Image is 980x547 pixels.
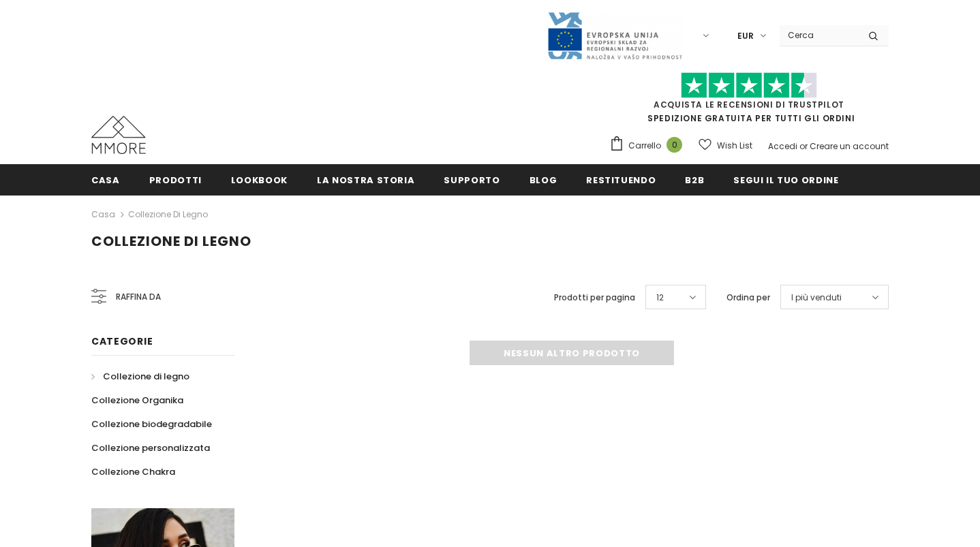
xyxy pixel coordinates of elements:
[91,364,189,388] a: Collezione di legno
[810,140,889,152] a: Creare un account
[586,164,656,195] a: Restituendo
[654,99,844,110] a: Acquista le recensioni di TrustPilot
[317,174,414,187] span: La nostra storia
[681,72,817,99] img: Fidati di Pilot Stars
[780,25,858,45] input: Search Site
[149,164,202,195] a: Prodotti
[609,78,889,124] span: SPEDIZIONE GRATUITA PER TUTTI GLI ORDINI
[231,174,288,187] span: Lookbook
[733,174,838,187] span: Segui il tuo ordine
[91,232,251,251] span: Collezione di legno
[116,290,161,304] span: Raffina da
[91,441,210,454] span: Collezione personalizzata
[733,164,838,195] a: Segui il tuo ordine
[91,465,175,478] span: Collezione Chakra
[91,460,175,484] a: Collezione Chakra
[91,116,146,154] img: Casi MMORE
[699,134,752,157] a: Wish List
[799,140,808,152] span: or
[91,418,212,431] span: Collezione biodegradabile
[91,394,183,407] span: Collezione Organika
[91,174,120,187] span: Casa
[128,208,208,220] a: Collezione di legno
[317,164,414,195] a: La nostra storia
[667,137,682,153] span: 0
[91,206,115,223] a: Casa
[530,174,557,187] span: Blog
[628,139,661,153] span: Carrello
[685,174,704,187] span: B2B
[717,139,752,153] span: Wish List
[768,140,797,152] a: Accedi
[547,11,683,61] img: Javni Razpis
[444,164,500,195] a: supporto
[586,174,656,187] span: Restituendo
[149,174,202,187] span: Prodotti
[656,291,664,304] span: 12
[609,136,689,156] a: Carrello 0
[231,164,288,195] a: Lookbook
[91,412,212,436] a: Collezione biodegradabile
[554,291,635,304] label: Prodotti per pagina
[103,370,189,383] span: Collezione di legno
[91,164,120,195] a: Casa
[737,29,754,43] span: EUR
[91,388,183,412] a: Collezione Organika
[685,164,704,195] a: B2B
[91,334,153,348] span: Categorie
[726,291,770,304] label: Ordina per
[547,29,683,41] a: Javni Razpis
[530,164,557,195] a: Blog
[444,174,500,187] span: supporto
[791,291,842,304] span: I più venduti
[91,436,210,460] a: Collezione personalizzata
